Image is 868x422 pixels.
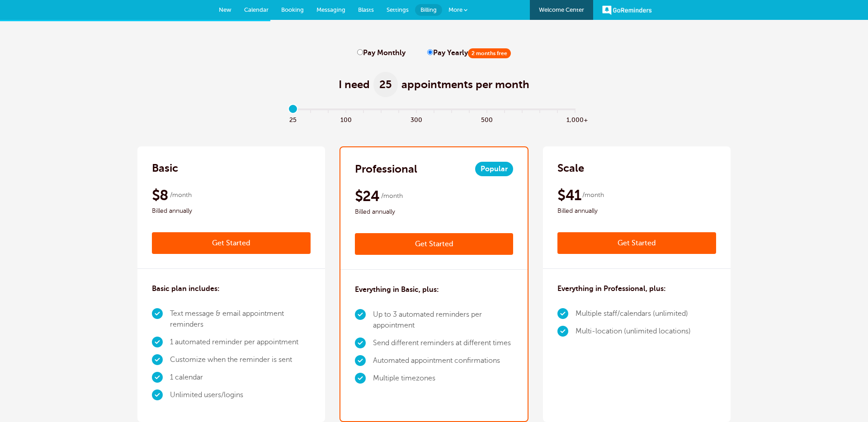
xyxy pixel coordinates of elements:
span: 1,000+ [566,114,584,124]
li: Automated appointment confirmations [373,352,514,370]
label: Pay Monthly [357,49,406,57]
span: /month [582,190,604,201]
span: $8 [152,186,169,204]
span: $24 [355,187,380,205]
li: Unlimited users/logins [170,386,311,404]
h3: Everything in Professional, plus: [557,283,666,294]
span: Calendar [244,6,269,13]
li: 1 automated reminder per appointment [170,333,311,351]
span: 100 [337,114,355,124]
li: Text message & email appointment reminders [170,305,311,333]
span: 300 [408,114,425,124]
span: 500 [478,114,496,124]
li: Multiple timezones [373,370,514,387]
span: Blasts [358,6,374,13]
span: /month [170,190,192,201]
li: Customize when the reminder is sent [170,351,311,369]
span: Settings [387,6,409,13]
a: Get Started [152,232,311,254]
li: Multi-location (unlimited locations) [576,323,691,340]
span: Billed annually [557,206,716,216]
label: Pay Yearly [427,49,511,57]
a: Get Started [355,233,514,255]
span: $41 [557,186,581,204]
span: appointments per month [401,77,529,92]
li: Send different reminders at different times [373,334,514,352]
li: 1 calendar [170,369,311,386]
h2: Basic [152,161,178,175]
span: I need [339,77,370,92]
span: More [448,6,462,13]
h3: Basic plan includes: [152,283,220,294]
span: Messaging [316,6,345,13]
span: Billed annually [355,206,514,217]
h3: Everything in Basic, plus: [355,284,439,295]
li: Multiple staff/calendars (unlimited) [576,305,691,323]
span: /month [381,191,403,202]
li: Up to 3 automated reminders per appointment [373,306,514,334]
span: 2 months free [468,48,511,58]
input: Pay Yearly2 months free [427,49,433,55]
h2: Professional [355,162,417,176]
a: Billing [415,4,442,16]
h2: Scale [557,161,584,175]
span: New [219,6,231,13]
span: Billed annually [152,206,311,216]
span: 25 [373,72,398,97]
span: Popular [475,162,513,176]
span: Billing [420,6,437,13]
input: Pay Monthly [357,49,363,55]
span: 25 [284,114,302,124]
span: Booking [281,6,304,13]
a: Get Started [557,232,716,254]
